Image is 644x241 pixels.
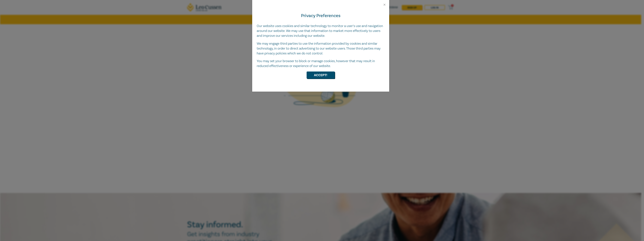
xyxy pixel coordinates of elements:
p: Our website uses cookies and similar technology to monitor a user’s use and navigation around our... [257,24,385,38]
p: You may set your browser to block or manage cookies, however that may result in reduced effective... [257,59,385,69]
h4: Privacy Preferences [257,12,385,19]
p: We may engage third parties to use the information provided by cookies and similar technology, in... [257,41,385,56]
button: Accept! [307,72,335,79]
button: Close [383,3,386,6]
